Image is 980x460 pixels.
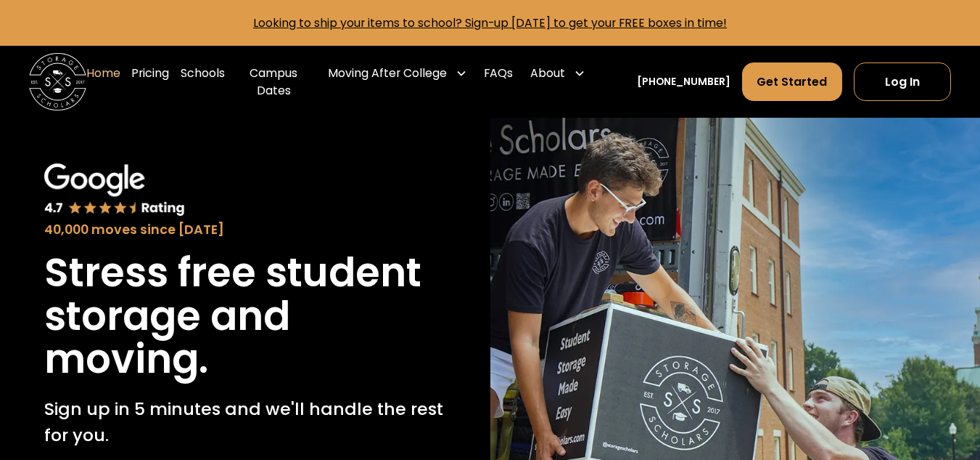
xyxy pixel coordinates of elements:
a: Get Started [742,62,843,101]
p: Sign up in 5 minutes and we'll handle the rest for you. [44,396,446,448]
div: About [524,53,590,93]
a: home [29,53,86,110]
div: About [530,65,565,82]
a: Home [86,53,120,110]
div: Moving After College [328,65,447,82]
a: Looking to ship your items to school? Sign-up [DATE] to get your FREE boxes in time! [253,15,727,31]
div: 40,000 moves since [DATE] [44,220,446,240]
a: Pricing [131,53,169,110]
a: FAQs [484,53,513,110]
div: Moving After College [322,53,472,93]
a: Schools [181,53,225,110]
img: Storage Scholars main logo [29,53,86,110]
img: Google 4.7 star rating [44,164,185,217]
a: [PHONE_NUMBER] [637,74,730,89]
a: Campus Dates [236,53,310,110]
h1: Stress free student storage and moving. [44,251,446,382]
a: Log In [854,62,951,101]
